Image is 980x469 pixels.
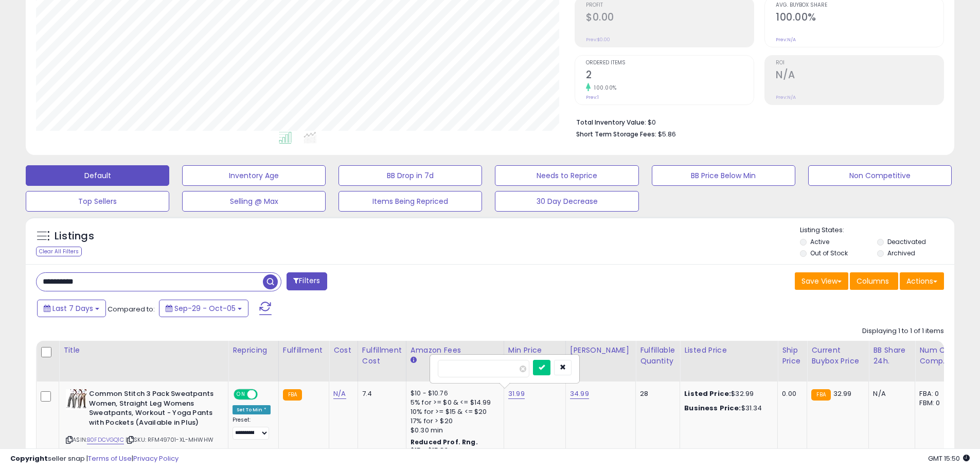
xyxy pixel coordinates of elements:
small: FBA [811,389,830,401]
span: Ordered Items [586,60,754,66]
b: Listed Price: [684,389,731,398]
h2: 100.00% [776,11,943,25]
div: Num of Comp. [919,345,957,367]
div: $0.30 min [411,426,496,435]
button: Actions [900,272,944,290]
li: $0 [576,115,936,128]
div: Repricing [233,345,274,356]
div: Displaying 1 to 1 of 1 items [862,326,944,336]
span: Last 7 Days [52,303,93,314]
div: Title [63,345,224,356]
div: Set To Min * [233,405,271,414]
div: Fulfillment [283,345,325,356]
button: 30 Day Decrease [495,191,638,212]
button: Filters [287,272,327,290]
button: Selling @ Max [182,191,326,212]
div: Clear All Filters [36,247,82,256]
div: Cost [333,345,353,356]
a: 31.99 [508,389,525,399]
div: FBM: 0 [919,398,953,408]
a: Terms of Use [88,454,132,463]
strong: Copyright [10,454,48,463]
span: ON [235,390,247,399]
div: N/A [873,389,907,398]
button: Top Sellers [26,191,169,212]
div: 7.4 [362,389,398,398]
div: Ship Price [782,345,803,367]
span: ROI [776,60,943,66]
small: Prev: $0.00 [586,37,610,43]
div: Fulfillment Cost [362,345,402,367]
small: Prev: N/A [776,94,796,100]
button: BB Drop in 7d [338,165,482,186]
p: Listing States: [800,225,954,235]
button: Inventory Age [182,165,326,186]
span: Profit [586,3,754,8]
small: Amazon Fees. [411,356,417,365]
span: Compared to: [108,304,155,314]
h2: N/A [776,69,943,83]
h5: Listings [55,229,94,244]
span: OFF [256,390,273,399]
div: Listed Price [684,345,773,356]
span: Sep-29 - Oct-05 [174,303,236,314]
span: | SKU: RFM49701-XL-MHWHW [126,436,213,444]
span: Avg. Buybox Share [776,3,943,8]
div: $31.34 [684,404,770,413]
label: Archived [887,249,915,257]
button: Save View [795,272,848,290]
div: Fulfillable Quantity [640,345,675,367]
a: N/A [333,389,346,399]
div: 17% for > $20 [411,416,496,426]
button: Items Being Repriced [338,191,482,212]
div: $15 - $15.83 [411,446,496,455]
button: Non Competitive [808,165,952,186]
div: Min Price [508,345,561,356]
small: Prev: 1 [586,94,599,100]
a: 34.99 [570,389,589,399]
label: Active [810,237,829,246]
div: Amazon Fees [411,345,500,356]
div: $32.99 [684,389,770,398]
button: Default [26,165,169,186]
button: Sep-29 - Oct-05 [159,300,248,317]
button: Needs to Reprice [495,165,638,186]
b: Total Inventory Value: [576,118,646,127]
div: 10% for >= $15 & <= $20 [411,407,496,416]
button: Columns [850,272,898,290]
span: 32.99 [833,389,852,398]
h2: 2 [586,69,754,83]
button: BB Price Below Min [652,165,795,186]
small: Prev: N/A [776,37,796,43]
div: [PERSON_NAME] [570,345,631,356]
a: B0FDCVGQ1C [87,436,124,444]
div: Current Buybox Price [811,345,864,367]
div: 5% for >= $0 & <= $14.99 [411,398,496,407]
small: 100.00% [591,84,617,92]
div: 28 [640,389,672,398]
span: 2025-10-13 15:50 GMT [928,454,970,463]
div: seller snap | | [10,454,179,464]
img: 41PlyZcWfdL._SL40_.jpg [66,389,86,410]
div: $10 - $10.76 [411,389,496,398]
div: Preset: [233,416,271,440]
button: Last 7 Days [37,300,106,317]
b: Short Term Storage Fees: [576,130,656,138]
div: FBA: 0 [919,389,953,398]
a: Privacy Policy [133,454,179,463]
b: Reduced Prof. Rng. [411,438,478,446]
h2: $0.00 [586,11,754,25]
label: Out of Stock [810,249,848,257]
span: Columns [857,276,889,286]
label: Deactivated [887,237,926,246]
b: Common Stitch 3 Pack Sweatpants Women, Straight Leg Womens Sweatpants, Workout - Yoga Pants with ... [89,389,214,430]
small: FBA [283,389,302,401]
div: 0.00 [782,389,799,398]
span: $5.86 [658,129,676,139]
div: BB Share 24h. [873,345,911,367]
b: Business Price: [684,403,741,413]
